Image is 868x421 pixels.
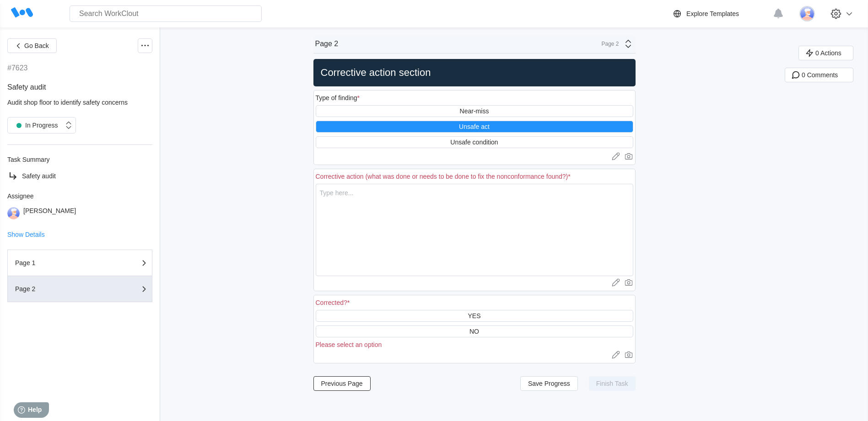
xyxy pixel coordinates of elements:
span: Finish Task [596,380,628,387]
button: Previous Page [313,376,371,391]
button: 0 Comments [785,68,853,82]
div: Near-miss [460,107,489,115]
div: Page 2 [315,40,339,48]
a: Explore Templates [672,8,768,19]
div: Page 2 [15,286,107,292]
span: Save Progress [528,380,570,387]
img: user-3.png [799,6,815,21]
button: Page 1 [7,250,152,276]
span: Previous Page [321,380,363,387]
div: Corrective action (what was done or needs to be done to fix the nonconformance found?) [316,173,571,180]
div: Corrected? [316,299,350,306]
div: Unsafe act [459,123,490,130]
button: Save Progress [520,376,578,391]
div: Type of finding [316,94,360,101]
h2: Corrective action section [317,66,632,79]
img: user-3.png [7,207,20,219]
span: Go Back [24,43,49,49]
button: Go Back [7,38,57,53]
button: Show Details [7,231,45,238]
button: Page 2 [7,276,152,302]
a: Safety audit [7,171,152,181]
div: Explore Templates [686,10,739,17]
button: Finish Task [589,376,636,391]
div: Assignee [7,192,152,200]
div: Page 2 [596,41,619,47]
div: YES [468,312,480,320]
button: 0 Actions [798,46,853,60]
span: 0 Actions [815,50,841,56]
div: [PERSON_NAME] [23,207,76,219]
div: Unsafe condition [450,139,498,146]
div: Please select an option [316,341,633,348]
div: #7623 [7,64,28,72]
div: Audit shop floor to identify safety concerns [7,99,152,106]
div: Page 1 [15,260,107,266]
div: Task Summary [7,156,152,163]
div: In Progress [12,119,58,132]
span: 0 Comments [802,72,838,78]
span: Safety audit [22,172,56,180]
div: NO [469,328,479,335]
input: Search WorkClout [70,5,262,22]
span: Safety audit [7,83,46,91]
